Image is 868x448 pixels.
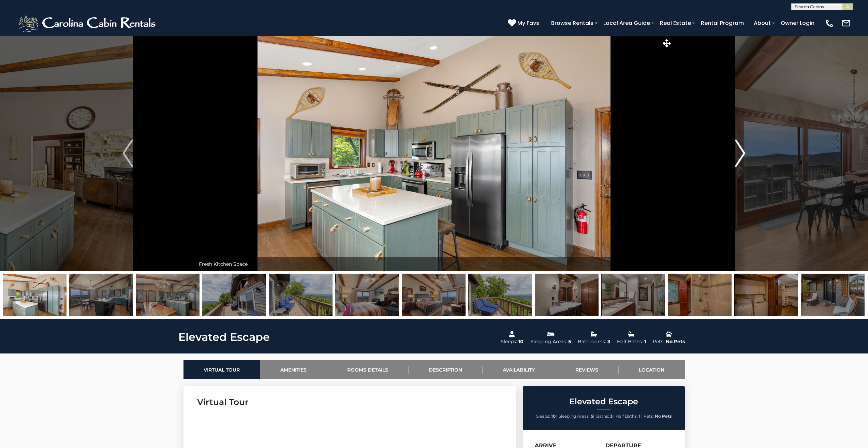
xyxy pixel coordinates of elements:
[591,414,593,419] strong: 5
[508,19,541,28] a: My Favs
[69,274,133,316] img: 165505188
[655,414,672,419] strong: No Pets
[668,274,732,316] img: 163278217
[777,17,818,29] a: Owner Login
[195,257,673,271] div: Fresh Kitchen Space
[673,35,808,271] button: Next
[551,414,556,419] strong: 10
[841,18,851,28] img: mail-regular-white.png
[610,414,613,419] strong: 3
[601,274,665,316] img: 165505207
[536,412,557,421] li: |
[468,274,532,316] img: 163278215
[596,414,609,419] span: Baths:
[559,414,590,419] span: Sleeping Areas:
[616,412,642,421] li: |
[122,140,133,167] img: arrow
[202,274,266,316] img: 163278211
[136,274,200,316] img: 165505192
[616,414,638,419] span: Half Baths:
[483,360,555,379] a: Availability
[525,397,683,406] h2: Elevated Escape
[197,396,502,408] h3: Virtual Tour
[639,414,641,419] strong: 1
[535,274,599,316] img: 165505208
[734,274,798,316] img: 163278218
[619,360,685,379] a: Location
[644,414,654,419] span: Pets:
[517,19,539,27] span: My Favs
[60,35,195,271] button: Previous
[548,17,597,29] a: Browse Rentals
[269,274,333,316] img: 163278212
[697,17,747,29] a: Rental Program
[409,360,483,379] a: Description
[657,17,694,29] a: Real Estate
[596,412,614,421] li: |
[555,360,619,379] a: Reviews
[750,17,774,29] a: About
[559,412,594,421] li: |
[735,140,745,167] img: arrow
[402,274,466,316] img: 165505194
[3,274,67,316] img: 163278210
[801,274,865,316] img: 165505176
[260,360,327,379] a: Amenities
[536,414,550,419] span: Sleeps:
[825,18,834,28] img: phone-regular-white.png
[327,360,409,379] a: Rooms Details
[335,274,399,316] img: 165505196
[600,17,653,29] a: Local Area Guide
[17,13,159,33] img: White-1-2.png
[183,360,260,379] a: Virtual Tour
